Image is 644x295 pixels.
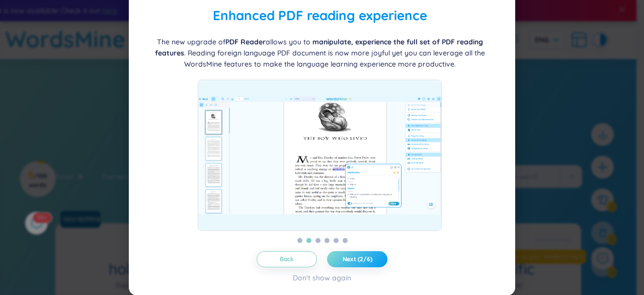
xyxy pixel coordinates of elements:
[315,238,320,243] button: 3
[280,255,294,263] span: Back
[297,238,302,243] button: 1
[343,238,348,243] button: 6
[155,37,485,69] span: The new upgrade of allows you to . Reading foreign language PDF document is now more joyful yet y...
[325,238,330,243] button: 4
[257,251,317,267] button: Back
[306,238,311,243] button: 2
[327,251,387,267] button: Next (2/6)
[141,6,499,26] h2: Enhanced PDF reading experience
[293,272,351,283] div: Don't show again
[225,37,266,46] b: PDF Reader
[334,238,339,243] button: 5
[155,37,483,57] b: manipulate, experience the full set of PDF reading features
[343,255,372,263] span: Next (2/6)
